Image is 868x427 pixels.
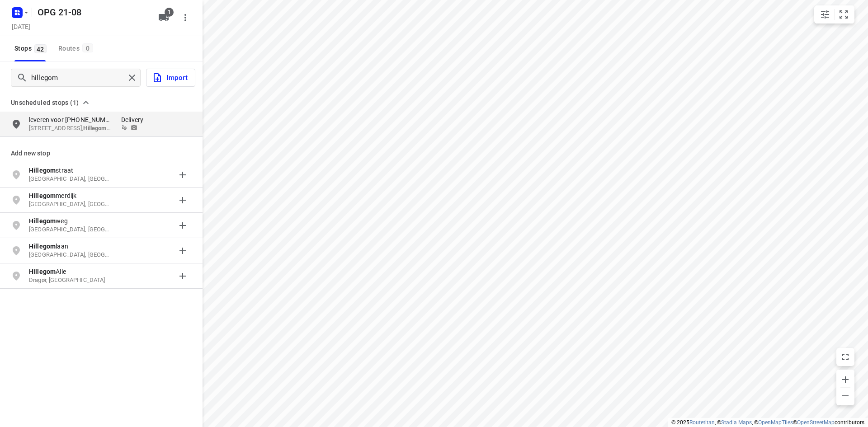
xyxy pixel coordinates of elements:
[29,167,56,174] b: Hillegom
[11,97,79,108] span: Unscheduled stops (1)
[29,115,112,124] p: leveren voor 22-08 19-08 {89138} H.Mulder & Zoon
[721,419,752,426] a: Stadia Maps
[34,5,151,19] h5: Rename
[689,419,715,426] a: Routetitan
[7,97,93,108] button: Unscheduled stops (1)
[29,251,112,259] p: [GEOGRAPHIC_DATA], [GEOGRAPHIC_DATA]
[141,69,195,87] a: Import
[29,166,112,175] p: straat
[176,9,194,27] button: More
[29,175,112,183] p: [GEOGRAPHIC_DATA], [GEOGRAPHIC_DATA]
[165,8,174,17] span: 1
[8,21,34,32] h5: Project date
[121,115,148,124] p: Delivery
[29,124,112,133] p: Molenstraat 12, 2181JB, Hillegom, NL
[29,276,112,285] p: Dragør, [GEOGRAPHIC_DATA]
[29,242,112,251] p: laan
[34,44,47,53] span: 42
[58,43,96,54] div: Routes
[146,69,195,87] button: Import
[29,192,56,199] b: Hillegom
[82,43,93,52] span: 0
[29,200,112,209] p: [GEOGRAPHIC_DATA], [GEOGRAPHIC_DATA]
[11,148,192,159] p: Add new stop
[29,243,56,250] b: Hillegom
[758,419,793,426] a: OpenMapTiles
[835,5,853,23] button: Fit zoom
[29,267,112,276] p: Alle
[155,9,173,27] button: 1
[152,72,188,84] span: Import
[797,419,835,426] a: OpenStreetMap
[29,225,112,234] p: [GEOGRAPHIC_DATA], [GEOGRAPHIC_DATA]
[29,268,56,275] b: Hillegom
[14,43,49,54] span: Stops
[29,216,112,225] p: weg
[814,5,854,23] div: small contained button group
[671,419,864,426] li: © 2025 , © , © © contributors
[29,191,112,200] p: merdijk
[816,5,834,23] button: Map settings
[29,217,56,225] b: Hillegom
[31,71,125,85] input: Add or search stops
[83,125,110,131] b: Hillegom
